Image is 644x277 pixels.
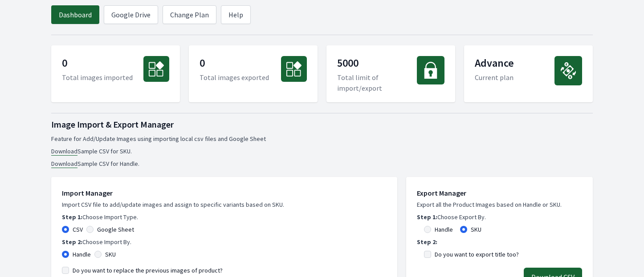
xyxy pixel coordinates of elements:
h1: Image Import & Export Manager [51,118,593,131]
a: Download [51,147,77,156]
label: SKU [105,250,116,259]
b: Step 2: [417,238,437,246]
b: Step 2: [62,238,82,246]
a: Help [221,5,251,24]
p: 5000 [337,56,417,72]
label: Do you want to export title too? [435,250,519,259]
p: Export all the Product Images based on Handle or SKU. [417,200,582,209]
p: Total images exported [200,72,269,83]
h1: Import Manager [62,188,387,198]
p: Advance [475,56,514,72]
a: Google Drive [104,5,158,24]
li: Sample CSV for Handle. [51,159,593,168]
p: Choose Import Type. [62,213,387,221]
p: Choose Import By. [62,237,387,246]
h1: Export Manager [417,188,582,198]
p: Feature for Add/Update Images using importing local csv files and Google Sheet [51,134,593,143]
p: Import CSV file to add/update images and assign to specific variants based on SKU. [62,200,387,209]
p: Current plan [475,72,514,83]
a: Change Plan [163,5,216,24]
p: Total limit of import/export [337,72,417,93]
a: Dashboard [51,5,99,24]
b: Step 1: [417,213,437,221]
p: Total images imported [62,72,133,83]
p: Choose Export By. [417,213,582,221]
p: 0 [200,56,269,72]
p: 0 [62,56,133,72]
label: Handle [73,250,91,259]
label: SKU [471,225,481,234]
label: Handle [435,225,453,234]
a: Download [51,160,77,168]
b: Step 1: [62,213,82,221]
li: Sample CSV for SKU. [51,147,593,156]
label: Do you want to replace the previous images of product? [73,266,223,275]
label: CSV [73,225,83,234]
label: Google Sheet [97,225,134,234]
